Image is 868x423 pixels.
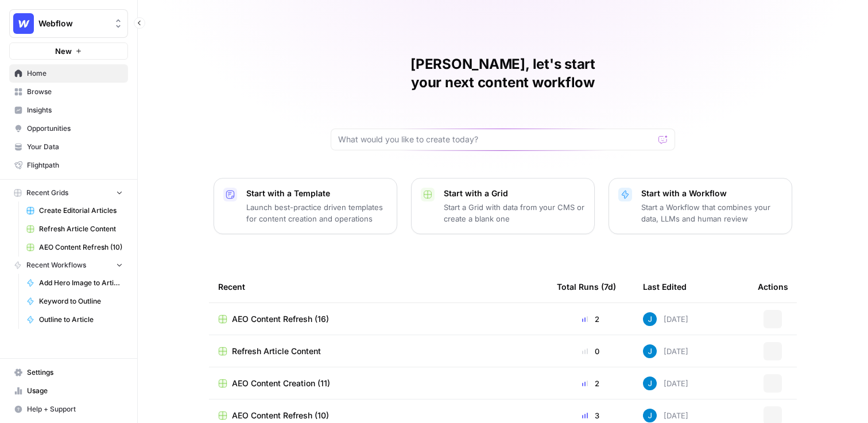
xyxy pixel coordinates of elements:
div: [DATE] [643,377,688,390]
button: Start with a GridStart a Grid with data from your CMS or create a blank one [411,178,595,234]
button: Recent Grids [9,184,128,201]
button: Help + Support [9,400,128,418]
span: Refresh Article Content [232,346,321,357]
div: [DATE] [643,312,688,326]
span: Settings [27,367,123,378]
span: Browse [27,87,123,97]
span: Create Editorial Articles [39,205,123,216]
span: AEO Content Refresh (10) [39,242,123,253]
a: Create Editorial Articles [21,201,128,220]
span: Keyword to Outline [39,296,123,306]
a: Add Hero Image to Article [21,274,128,292]
button: New [9,42,128,60]
img: z620ml7ie90s7uun3xptce9f0frp [643,312,657,326]
a: AEO Content Refresh (16) [218,313,538,325]
div: 0 [557,346,625,357]
input: What would you like to create today? [338,134,654,145]
button: Workspace: Webflow [9,9,128,38]
span: Recent Grids [26,188,68,198]
div: [DATE] [643,409,688,422]
img: z620ml7ie90s7uun3xptce9f0frp [643,377,657,390]
span: New [55,45,72,57]
div: 2 [557,378,625,389]
div: [DATE] [643,344,688,358]
img: Webflow Logo [13,13,34,34]
span: AEO Content Refresh (16) [232,313,329,325]
span: Add Hero Image to Article [39,278,123,288]
p: Launch best-practice driven templates for content creation and operations [246,201,387,224]
span: Webflow [38,18,108,29]
a: Home [9,64,128,83]
p: Start with a Grid [444,188,585,199]
a: Usage [9,382,128,400]
div: Total Runs (7d) [557,271,616,302]
span: Home [27,68,123,79]
a: Flightpath [9,156,128,174]
div: Actions [758,271,788,302]
div: 2 [557,313,625,325]
span: AEO Content Refresh (10) [232,410,329,421]
span: Usage [27,386,123,396]
a: Settings [9,363,128,382]
a: AEO Content Refresh (10) [218,410,538,421]
a: AEO Content Refresh (10) [21,238,128,257]
a: Outline to Article [21,311,128,329]
button: Recent Workflows [9,257,128,274]
p: Start a Grid with data from your CMS or create a blank one [444,201,585,224]
p: Start with a Template [246,188,387,199]
a: Insights [9,101,128,119]
a: Refresh Article Content [21,220,128,238]
div: Last Edited [643,271,687,302]
h1: [PERSON_NAME], let's start your next content workflow [331,55,675,92]
a: Browse [9,83,128,101]
span: Insights [27,105,123,115]
a: AEO Content Creation (11) [218,378,538,389]
span: Opportunities [27,123,123,134]
span: Outline to Article [39,315,123,325]
div: Recent [218,271,538,302]
a: Refresh Article Content [218,346,538,357]
a: Keyword to Outline [21,292,128,311]
img: z620ml7ie90s7uun3xptce9f0frp [643,409,657,422]
span: Flightpath [27,160,123,170]
span: Your Data [27,142,123,152]
p: Start a Workflow that combines your data, LLMs and human review [641,201,782,224]
p: Start with a Workflow [641,188,782,199]
span: Refresh Article Content [39,224,123,234]
span: Recent Workflows [26,260,86,270]
span: AEO Content Creation (11) [232,378,330,389]
button: Start with a TemplateLaunch best-practice driven templates for content creation and operations [214,178,397,234]
button: Start with a WorkflowStart a Workflow that combines your data, LLMs and human review [609,178,792,234]
a: Opportunities [9,119,128,138]
img: z620ml7ie90s7uun3xptce9f0frp [643,344,657,358]
div: 3 [557,410,625,421]
span: Help + Support [27,404,123,414]
a: Your Data [9,138,128,156]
